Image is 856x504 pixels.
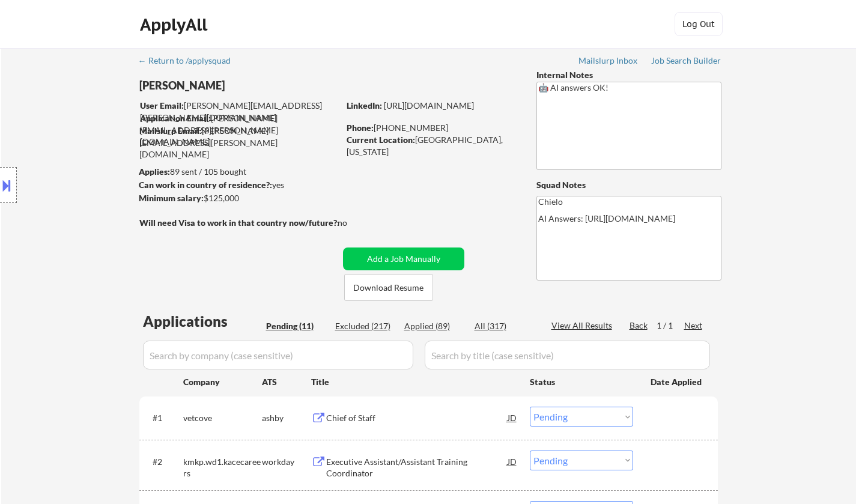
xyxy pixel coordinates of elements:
[143,341,413,369] input: Search by company (case sensitive)
[384,100,474,111] a: [URL][DOMAIN_NAME]
[183,456,262,479] div: kmkp.wd1.kacecareers
[347,123,374,133] strong: Phone:
[343,247,464,270] button: Add a Job Manually
[139,78,386,93] div: [PERSON_NAME]
[506,451,518,472] div: JD
[475,320,535,332] div: All (317)
[140,14,211,35] div: ApplyAll
[335,320,395,332] div: Excluded (217)
[153,412,174,424] div: #1
[183,376,262,388] div: Company
[311,376,518,388] div: Title
[262,456,311,468] div: workday
[139,125,339,160] div: [PERSON_NAME][EMAIL_ADDRESS][PERSON_NAME][DOMAIN_NAME]
[266,320,326,332] div: Pending (11)
[578,56,639,68] a: Mailslurp Inbox
[551,320,616,332] div: View All Results
[326,412,508,424] div: Chief of Staff
[536,69,721,81] div: Internal Notes
[344,274,433,301] button: Download Resume
[143,314,262,329] div: Applications
[140,112,339,148] div: [PERSON_NAME][EMAIL_ADDRESS][PERSON_NAME][DOMAIN_NAME]
[347,100,382,111] strong: LinkedIn:
[536,179,721,191] div: Squad Notes
[262,412,311,424] div: ashby
[347,134,517,157] div: [GEOGRAPHIC_DATA], [US_STATE]
[630,320,649,332] div: Back
[657,320,684,332] div: 1 / 1
[651,56,721,68] a: Job Search Builder
[138,56,242,65] div: ← Return to /applysquad
[651,376,703,388] div: Date Applied
[651,56,721,65] div: Job Search Builder
[326,456,508,479] div: Executive Assistant/Assistant Training Coordinator
[347,122,517,134] div: [PHONE_NUMBER]
[183,412,262,424] div: vetcove
[139,217,339,228] strong: Will need Visa to work in that country now/future?:
[506,407,518,428] div: JD
[153,456,174,468] div: #2
[347,135,415,145] strong: Current Location:
[139,192,339,204] div: $125,000
[139,166,339,178] div: 89 sent / 105 bought
[139,179,335,191] div: yes
[530,371,633,392] div: Status
[404,320,464,332] div: Applied (89)
[262,376,311,388] div: ATS
[140,100,339,123] div: [PERSON_NAME][EMAIL_ADDRESS][PERSON_NAME][DOMAIN_NAME]
[578,56,639,65] div: Mailslurp Inbox
[684,320,703,332] div: Next
[425,341,710,369] input: Search by title (case sensitive)
[138,56,242,68] a: ← Return to /applysquad
[675,12,723,36] button: Log Out
[338,217,372,229] div: no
